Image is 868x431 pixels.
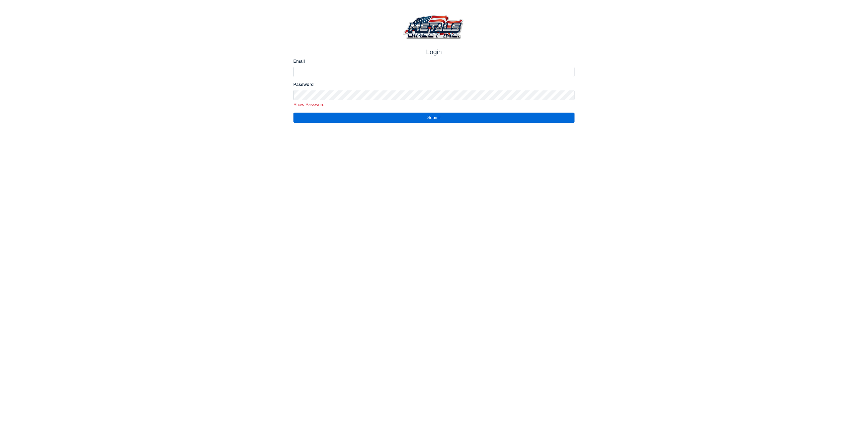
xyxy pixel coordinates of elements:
[293,58,575,65] label: Email
[293,102,324,107] span: Show Password
[293,81,575,88] label: Password
[427,115,441,120] span: Submit
[292,101,327,108] button: Show Password
[293,113,575,123] button: Submit
[293,48,575,56] h1: Login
